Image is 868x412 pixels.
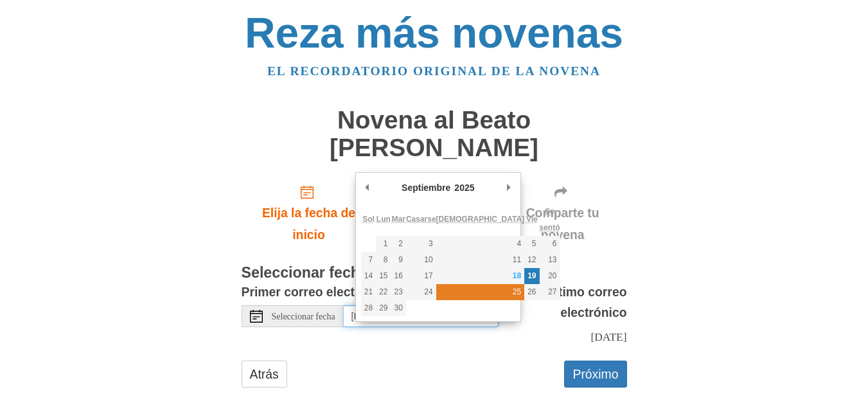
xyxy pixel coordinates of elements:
[267,64,601,78] a: El recordatorio original de la novena
[524,252,539,268] button: 12
[391,252,406,268] button: 9
[540,236,560,252] button: 6
[250,367,279,381] font: Atrás
[517,239,521,248] font: 4
[540,284,560,300] button: 27
[384,239,388,248] font: 1
[513,287,521,296] font: 25
[526,206,599,242] font: Comparte tu novena
[272,312,335,321] font: Seleccionar fecha
[391,268,406,284] button: 16
[526,215,538,224] font: Vie
[391,300,406,316] button: 30
[524,284,539,300] button: 26
[436,284,525,300] button: 25
[368,255,373,264] font: 7
[524,236,539,252] button: 5
[392,215,405,224] abbr: Martes
[429,239,433,248] font: 3
[524,268,539,284] button: 19
[364,271,373,280] font: 14
[564,361,626,388] button: Próximo
[362,215,375,224] font: Sol
[364,287,373,296] font: 21
[398,255,403,264] font: 9
[245,9,623,57] a: Reza más novenas
[540,207,560,232] font: Se sentó
[384,255,388,264] font: 8
[548,271,556,280] font: 20
[364,303,373,312] font: 28
[391,236,406,252] button: 2
[406,252,436,268] button: 10
[540,207,560,232] abbr: Sábado
[546,285,627,320] font: Último correo electrónico
[527,255,536,264] font: 12
[242,285,393,299] font: Primer correo electrónico
[398,239,403,248] font: 2
[553,239,557,248] font: 6
[379,271,387,280] font: 15
[540,252,560,268] button: 13
[376,268,391,284] button: 15
[376,284,391,300] button: 22
[379,287,387,296] font: 22
[424,287,432,296] font: 24
[513,255,521,264] font: 11
[513,271,521,280] font: 18
[394,287,403,296] font: 23
[344,305,499,327] input: Utilice las teclas de flecha para seleccionar una fecha
[406,215,436,224] abbr: Miércoles
[548,255,556,264] font: 13
[394,303,403,312] font: 30
[242,361,287,388] a: Atrás
[330,106,538,161] font: Novena al Beato [PERSON_NAME]
[376,215,391,224] font: Lun
[394,271,403,280] font: 16
[436,268,525,284] button: 18
[540,268,560,284] button: 20
[361,268,376,284] button: 14
[262,206,355,242] font: Elija la fecha de inicio
[392,215,405,224] font: Mar
[242,174,376,253] a: Elija la fecha de inicio
[436,236,525,252] button: 4
[424,255,432,264] font: 10
[590,330,626,343] font: [DATE]
[436,215,525,224] font: [DEMOGRAPHIC_DATA]
[572,367,618,381] font: Próximo
[361,252,376,268] button: 7
[532,239,536,248] font: 5
[406,215,436,224] font: Casarse
[376,252,391,268] button: 8
[361,284,376,300] button: 21
[527,287,536,296] font: 26
[242,264,433,281] font: Seleccionar fecha de inicio
[436,252,525,268] button: 11
[548,287,556,296] font: 27
[436,215,525,224] abbr: Jueves
[361,300,376,316] button: 28
[406,268,436,284] button: 17
[406,236,436,252] button: 3
[376,236,391,252] button: 1
[424,271,432,280] font: 17
[527,271,536,280] font: 19
[406,284,436,300] button: 24
[362,215,375,224] abbr: Domingo
[526,215,538,224] abbr: Viernes
[376,300,391,316] button: 29
[379,303,387,312] font: 29
[376,215,391,224] abbr: Lunes
[499,174,627,253] div: Haga clic en "Siguiente" para confirmar su fecha de inicio primero.
[391,284,406,300] button: 23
